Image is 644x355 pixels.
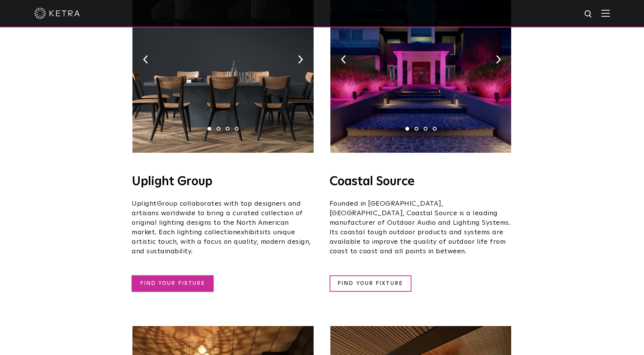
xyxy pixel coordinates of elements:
img: Hamburger%20Nav.svg [601,10,610,17]
img: arrow-right-black.svg [298,55,303,64]
span: Uplight [132,200,157,207]
img: search icon [584,10,593,19]
span: exhibits [237,229,263,236]
h4: Coastal Source [330,176,512,188]
span: Founded in [GEOGRAPHIC_DATA], [GEOGRAPHIC_DATA], Coastal Source is a leading manufacturer of Outd... [330,200,511,255]
img: arrow-right-black.svg [496,55,501,64]
a: FIND YOUR FIXTURE [132,275,214,292]
img: ketra-logo-2019-white [34,8,80,19]
a: FIND YOUR FIXTURE [330,275,411,292]
img: arrow-left-black.svg [143,55,148,64]
span: Group collaborates with top designers and artisans worldwide to bring a curated collection of ori... [132,200,303,236]
img: arrow-left-black.svg [341,55,346,64]
h4: Uplight Group [132,176,314,188]
span: its unique artistic touch, with a focus on quality, modern design, and sustainability. [132,229,311,255]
